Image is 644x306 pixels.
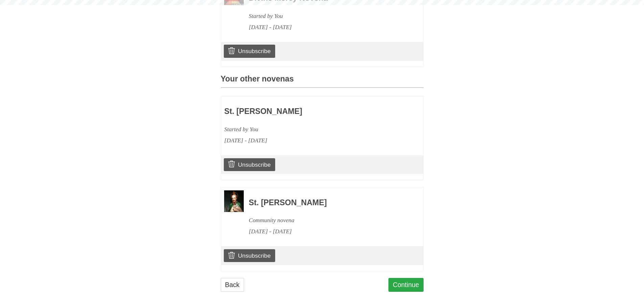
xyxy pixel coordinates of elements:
div: [DATE] - [DATE] [249,22,405,33]
img: Novena image [224,190,244,212]
h3: Your other novenas [221,75,424,88]
div: Started by You [224,124,380,135]
a: Unsubscribe [224,158,275,171]
div: Community novena [249,215,405,226]
div: Started by You [249,10,405,22]
a: Unsubscribe [224,249,275,262]
h3: St. [PERSON_NAME] [224,107,380,116]
div: [DATE] - [DATE] [224,135,380,146]
a: Unsubscribe [224,45,275,57]
a: Back [221,278,244,292]
h3: St. [PERSON_NAME] [249,198,405,207]
div: [DATE] - [DATE] [249,226,405,237]
a: Continue [388,278,424,292]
